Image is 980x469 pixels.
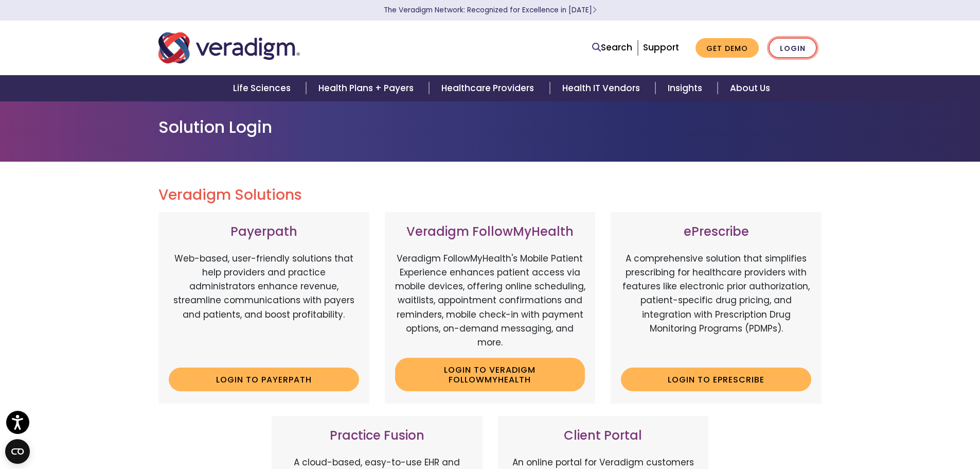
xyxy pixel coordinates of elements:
p: A comprehensive solution that simplifies prescribing for healthcare providers with features like ... [621,252,811,360]
a: Life Sciences [221,75,306,101]
span: Learn More [592,5,597,15]
a: Search [592,41,632,55]
a: Get Demo [696,38,759,58]
a: Login [769,38,817,59]
a: Login to Veradigm FollowMyHealth [395,358,585,391]
a: About Us [718,75,782,101]
p: Web-based, user-friendly solutions that help providers and practice administrators enhance revenu... [169,252,359,360]
h3: Practice Fusion [282,428,472,443]
h3: Client Portal [508,428,699,443]
iframe: Drift Chat Widget [782,395,968,457]
h2: Veradigm Solutions [158,186,822,204]
h3: ePrescribe [621,224,811,239]
a: Support [643,41,679,54]
a: Healthcare Providers [429,75,549,101]
h1: Solution Login [158,117,822,137]
a: Insights [655,75,718,101]
h3: Veradigm FollowMyHealth [395,224,585,239]
a: Login to Payerpath [169,368,359,391]
a: Health Plans + Payers [306,75,429,101]
a: Health IT Vendors [550,75,655,101]
a: Login to ePrescribe [621,368,811,391]
button: Open CMP widget [5,439,30,464]
p: Veradigm FollowMyHealth's Mobile Patient Experience enhances patient access via mobile devices, o... [395,252,585,350]
a: The Veradigm Network: Recognized for Excellence in [DATE]Learn More [384,5,597,15]
h3: Payerpath [169,224,359,239]
img: Veradigm logo [158,31,300,65]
